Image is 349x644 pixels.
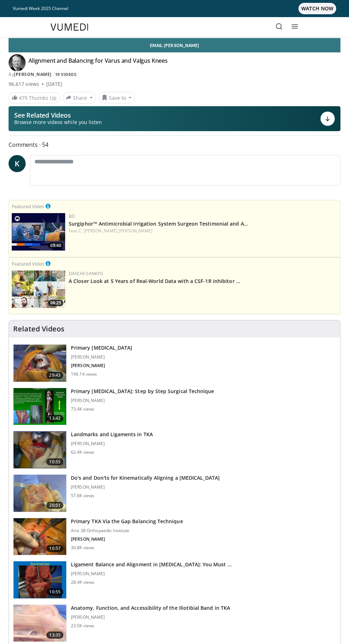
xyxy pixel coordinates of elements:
img: howell_knee_1.png.150x105_q85_crop-smart_upscale.jpg [14,475,66,512]
a: 29:43 Primary [MEDICAL_DATA] [PERSON_NAME] [PERSON_NAME] 196.1K views [13,344,336,382]
a: 03:40 [12,213,65,251]
p: 62.4K views [71,449,94,455]
a: K [9,155,26,172]
p: [PERSON_NAME] [71,354,132,360]
a: Surgiphor™ Antimicrobial Irrigation System Surgeon Testimonial and A… [69,220,248,227]
h3: Ligament Balance and Alignment in [MEDICAL_DATA]: You Must … [71,561,231,568]
p: [PERSON_NAME] [71,363,132,369]
a: BD [69,213,75,219]
a: 10:57 Primary TKA Via the Gap Balancing Technique Aria 3B Orthopaedic Institute [PERSON_NAME] 30.... [13,518,336,556]
p: Aria 3B Orthopaedic Institute [71,528,183,534]
span: 10:55 [46,458,63,465]
img: oa8B-rsjN5HfbTbX5hMDoxOjB1O5lLKx_1.150x105_q85_crop-smart_upscale.jpg [14,388,66,425]
a: 479 Thumbs Up [9,92,60,103]
img: 242016_0004_1.png.150x105_q85_crop-smart_upscale.jpg [14,561,66,598]
p: 23.5K views [71,623,94,629]
h3: Anatomy, Function, and Accessibility of the Iliotibial Band in TKA [71,604,230,612]
h3: Primary [MEDICAL_DATA] [71,344,132,351]
p: 196.1K views [71,371,97,377]
p: 57.6K views [71,493,94,499]
img: Avatar [9,54,26,71]
h3: Primary TKA Via the Gap Balancing Technique [71,518,183,525]
h4: Related Videos [13,325,64,333]
a: 10:55 Landmarks and Ligaments in TKA [PERSON_NAME] 62.4K views [13,431,336,469]
a: 10:55 Ligament Balance and Alignment in [MEDICAL_DATA]: You Must … [PERSON_NAME] 28.4K views [13,561,336,599]
a: [PERSON_NAME] [14,71,52,77]
small: Featured Video [12,261,44,267]
span: 29:43 [46,372,63,379]
span: WATCH NOW [298,3,336,14]
div: [DATE] [46,81,62,88]
a: 13:35 Anatomy, Function, and Accessibility of the Iliotibial Band in TKA [PERSON_NAME] 23.5K views [13,604,336,642]
div: By [9,71,340,78]
p: 30.8K views [71,545,94,551]
a: 06:25 [12,271,65,308]
a: A Closer Look at 5 Years of Real-World Data with a CSF-1R inhibitor … [69,278,240,284]
p: [PERSON_NAME] [71,614,230,620]
h3: Landmarks and Ligaments in TKA [71,431,153,438]
a: Vumedi Week 2025 ChannelWATCH NOW [13,3,336,14]
span: 03:40 [48,242,63,249]
a: C. [PERSON_NAME] [PERSON_NAME] [79,228,153,234]
p: [PERSON_NAME] [71,536,183,542]
h3: Do's and Don'ts for Kinematically Aligning a [MEDICAL_DATA] [71,474,220,481]
h4: Alignment and Balancing for Varus and Valgus Knees [28,57,168,68]
a: 19 Videos [53,71,79,77]
button: Save to [99,92,135,103]
a: Daiichi-Sankyo [69,271,103,277]
p: [PERSON_NAME] [71,484,220,490]
span: 10:57 [46,545,63,552]
p: See Related Videos [14,112,102,119]
span: Browse more videos while you listen [14,119,102,126]
p: [PERSON_NAME] [71,571,231,577]
img: 38616_0000_3.png.150x105_q85_crop-smart_upscale.jpg [14,605,66,642]
p: [PERSON_NAME] [71,441,153,447]
span: 96,617 views [9,81,39,88]
button: Share [63,92,96,103]
h3: Primary [MEDICAL_DATA]: Step by Step Surgical Technique [71,388,214,395]
img: 761519_3.png.150x105_q85_crop-smart_upscale.jpg [14,518,66,555]
span: 06:25 [48,300,63,306]
span: Comments 54 [9,140,340,149]
img: 70422da6-974a-44ac-bf9d-78c82a89d891.150x105_q85_crop-smart_upscale.jpg [12,213,65,251]
span: 10:55 [46,588,63,596]
span: 20:51 [46,502,63,509]
span: 479 [19,94,27,101]
img: 93c22cae-14d1-47f0-9e4a-a244e824b022.png.150x105_q85_crop-smart_upscale.jpg [12,271,65,308]
img: 297061_3.png.150x105_q85_crop-smart_upscale.jpg [14,345,66,382]
img: VuMedi Logo [51,24,88,31]
a: 13:42 Primary [MEDICAL_DATA]: Step by Step Surgical Technique [PERSON_NAME] 73.4K views [13,388,336,426]
p: 73.4K views [71,406,94,412]
a: Email [PERSON_NAME] [9,38,340,52]
span: 13:35 [46,632,63,639]
p: 28.4K views [71,579,94,585]
a: 20:51 Do's and Don'ts for Kinematically Aligning a [MEDICAL_DATA] [PERSON_NAME] 57.6K views [13,474,336,512]
div: Feat. [69,228,337,234]
button: See Related Videos Browse more videos while you listen [9,106,340,131]
p: [PERSON_NAME] [71,398,214,403]
span: 13:42 [46,415,63,422]
img: 88434a0e-b753-4bdd-ac08-0695542386d5.150x105_q85_crop-smart_upscale.jpg [14,431,66,468]
small: Featured Video [12,203,44,210]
